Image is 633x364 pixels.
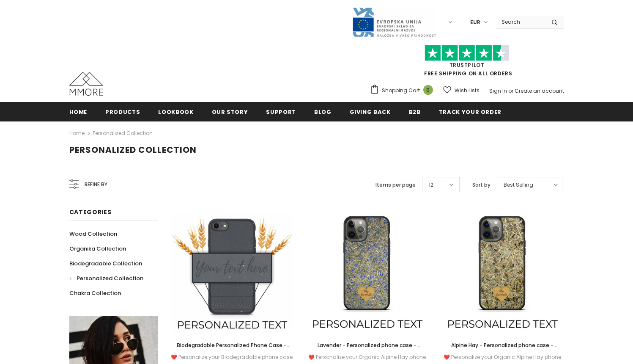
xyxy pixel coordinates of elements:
a: Our Story [212,102,248,121]
img: Trust Pilot Stars [425,45,509,61]
a: Alpine Hay - Personalized phone case - Personalized gift [441,341,564,350]
span: 0 [423,85,433,95]
a: Trustpilot [449,61,485,69]
a: Lookbook [158,102,193,121]
span: Wood Collection [69,230,117,238]
a: Shopping Cart 0 [370,84,437,97]
a: Create an account [515,87,564,94]
a: Home [69,102,88,121]
a: Blog [314,102,332,121]
a: Track your order [439,102,501,121]
a: Lavender - Personalized phone case - Personalized gift [306,341,428,350]
a: Sign In [489,87,507,94]
span: Lavender - Personalized phone case - Personalized gift [318,342,420,358]
span: Biodegradable Personalized Phone Case - Black [177,342,290,358]
label: Items per page [375,181,416,189]
span: 12 [429,181,433,189]
a: Personalized Collection [93,130,153,137]
a: Biodegradable Personalized Phone Case - Black [171,341,293,350]
span: Alpine Hay - Personalized phone case - Personalized gift [451,342,557,358]
span: Organika Collection [69,245,126,253]
span: Chakra Collection [69,289,121,297]
span: Best Selling [504,181,533,189]
a: B2B [409,102,421,121]
span: Refine by [85,180,107,189]
span: or [508,87,513,94]
span: Blog [314,108,332,116]
label: Sort by [472,181,491,189]
span: Shopping Cart [382,86,420,95]
a: Organika Collection [69,241,126,256]
span: Biodegradable Collection [69,259,142,267]
img: Javni Razpis [352,7,436,38]
a: Biodegradable Collection [69,256,142,271]
a: Wood Collection [69,226,117,241]
a: Wish Lists [443,83,480,98]
span: Giving back [350,108,391,116]
a: Home [69,128,85,138]
a: Products [105,102,140,121]
img: MMORE Cases [69,72,103,96]
span: Our Story [212,108,248,116]
span: EUR [470,18,480,27]
a: Personalized Collection [69,271,143,286]
a: Chakra Collection [69,286,121,301]
span: B2B [409,108,421,116]
span: Personalized Collection [77,274,143,282]
span: Home [69,108,88,116]
span: Personalized Collection [69,144,197,156]
a: Giving back [350,102,391,121]
input: Search Site [496,16,545,28]
span: Lookbook [158,108,193,116]
span: FREE SHIPPING ON ALL ORDERS [370,49,564,77]
span: Products [105,108,140,116]
span: Categories [69,208,112,216]
span: support [266,108,296,116]
a: Javni Razpis [352,18,436,25]
a: support [266,102,296,121]
span: Wish Lists [455,86,480,95]
span: Track your order [439,108,501,116]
